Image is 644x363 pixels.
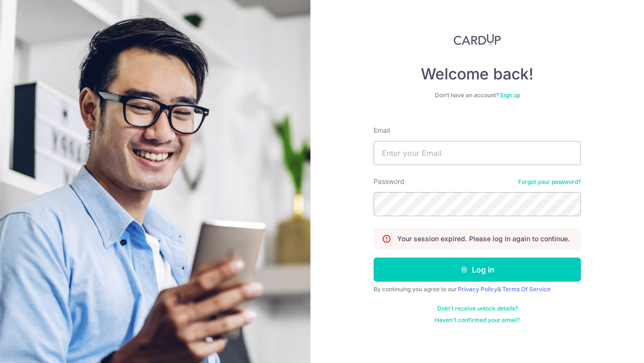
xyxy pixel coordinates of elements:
[500,91,520,99] a: Sign up
[374,177,404,186] label: Password
[458,285,497,293] a: Privacy Policy
[374,141,581,165] input: Enter your Email
[374,65,581,84] h4: Welcome back!
[374,285,581,293] div: By continuing you agree to our &
[397,234,570,244] p: Your session expired. Please log in again to continue.
[518,178,581,186] a: Forgot your password?
[435,316,520,324] a: Haven't confirmed your email?
[502,285,550,293] a: Terms Of Service
[437,305,518,312] a: Didn't receive unlock details?
[374,91,581,99] div: Don’t have an account?
[454,34,501,45] img: CardUp Logo
[374,126,390,135] label: Email
[374,258,581,282] button: Log in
